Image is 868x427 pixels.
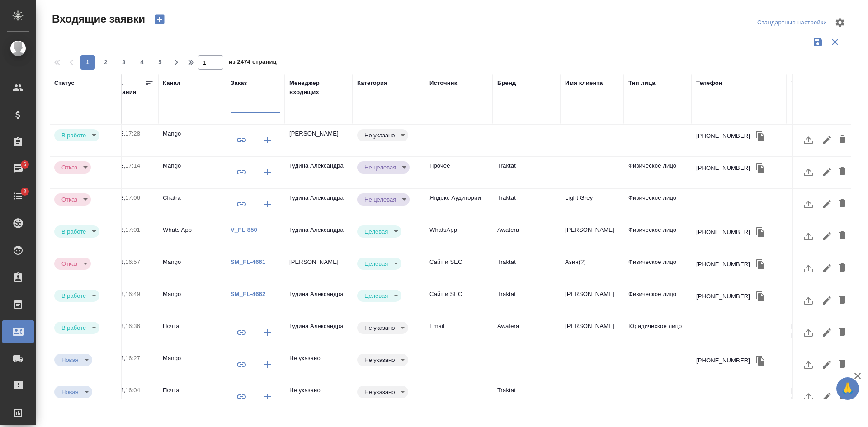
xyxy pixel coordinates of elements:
[696,164,750,173] div: [PHONE_NUMBER]
[357,258,401,270] div: В работе
[425,221,493,253] td: WhatsApp
[819,129,835,151] button: Редактировать
[231,129,252,151] button: Привязать к существующему заказу
[493,253,561,285] td: Traktat
[125,162,140,169] p: 17:14
[158,317,226,349] td: Почта
[108,363,154,372] p: 2025
[59,228,89,235] button: В работе
[117,55,131,70] button: 3
[285,221,353,253] td: Гудина Александра
[54,322,99,334] div: В работе
[231,291,265,297] a: SM_FL-4662
[819,258,835,279] button: Редактировать
[835,386,850,408] button: Удалить
[362,196,399,203] button: Не целевая
[362,388,397,396] button: Не указано
[99,55,113,70] button: 2
[357,225,401,238] div: В работе
[425,253,493,285] td: Сайт и SEO
[835,290,850,311] button: Удалить
[54,290,99,302] div: В работе
[2,185,34,207] a: 2
[59,292,89,300] button: В работе
[125,226,140,233] p: 17:01
[754,129,767,143] button: Скопировать
[819,161,835,183] button: Редактировать
[158,157,226,188] td: Mango
[835,225,850,247] button: Удалить
[158,381,226,413] td: Почта
[362,131,397,139] button: Не указано
[829,12,851,33] span: Настроить таблицу
[285,189,353,221] td: Гудина Александра
[357,322,408,334] div: В работе
[117,58,131,67] span: 3
[497,79,516,88] div: Бренд
[561,253,624,285] td: Азин(?)
[54,79,75,88] div: Статус
[797,386,819,408] button: Загрузить файл
[54,161,91,174] div: В работе
[628,79,656,88] div: Тип лица
[231,226,257,233] a: V_FL-850
[696,228,750,237] div: [PHONE_NUMBER]
[125,355,140,361] p: 16:27
[840,379,855,398] span: 🙏
[231,386,252,408] button: Привязать к существующему заказу
[108,331,154,340] p: 2025
[285,125,353,156] td: [PERSON_NAME]
[163,79,180,88] div: Канал
[357,386,408,398] div: В работе
[50,12,145,26] span: Входящие заявки
[493,381,561,413] td: Traktat
[797,354,819,375] button: Загрузить файл
[285,317,353,349] td: Гудина Александра
[158,221,226,253] td: Whats App
[624,317,692,349] td: Юридическое лицо
[285,253,353,285] td: [PERSON_NAME]
[696,79,722,88] div: Телефон
[755,16,829,30] div: split button
[624,157,692,188] td: Физическое лицо
[754,354,767,367] button: Скопировать
[257,161,278,183] button: Создать заказ
[425,189,493,221] td: Яндекс Аудитории
[835,161,850,183] button: Удалить
[493,189,561,221] td: Traktat
[357,161,410,174] div: В работе
[108,267,154,276] p: 2025
[624,221,692,253] td: Физическое лицо
[229,56,277,70] span: из 2474 страниц
[791,386,859,404] p: [EMAIL_ADDRESS][DOMAIN_NAME]
[561,285,624,317] td: [PERSON_NAME]
[835,354,850,375] button: Удалить
[59,196,80,203] button: Отказ
[59,260,80,267] button: Отказ
[561,317,624,349] td: [PERSON_NAME]
[158,349,226,381] td: Mango
[791,322,859,340] p: [EMAIL_ADDRESS][DOMAIN_NAME]
[624,189,692,221] td: Физическое лицо
[493,157,561,188] td: Traktat
[158,189,226,221] td: Chatra
[791,79,819,88] div: Эл. почта
[362,164,399,171] button: Не целевая
[561,221,624,253] td: [PERSON_NAME]
[362,228,391,235] button: Целевая
[108,299,154,308] p: 2025
[357,79,387,88] div: Категория
[125,258,140,265] p: 16:57
[797,225,819,247] button: Загрузить файл
[99,58,113,67] span: 2
[54,129,99,141] div: В работе
[108,79,145,97] div: Дата создания
[819,193,835,215] button: Редактировать
[754,258,767,271] button: Скопировать
[819,290,835,311] button: Редактировать
[696,292,750,301] div: [PHONE_NUMBER]
[819,225,835,247] button: Редактировать
[135,58,149,67] span: 4
[125,194,140,201] p: 17:06
[362,260,391,267] button: Целевая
